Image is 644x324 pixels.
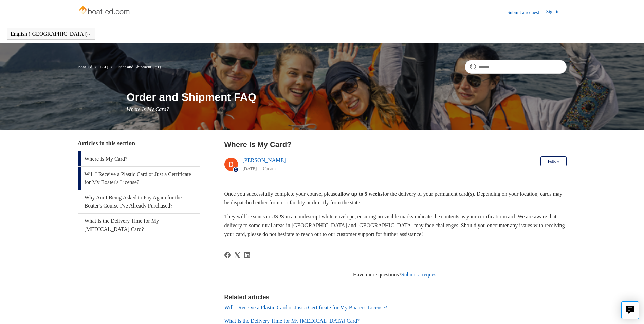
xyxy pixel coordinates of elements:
[401,272,438,277] a: Submit a request
[78,190,200,213] a: Why Am I Being Asked to Pay Again for the Boater's Course I've Already Purchased?
[11,31,92,37] button: English ([GEOGRAPHIC_DATA])
[116,64,161,69] a: Order and Shipment FAQ
[93,64,109,69] li: FAQ
[224,305,387,310] a: Will I Receive a Plastic Card or Just a Certificate for My Boater's License?
[224,139,567,150] h2: Where Is My Card?
[78,64,94,69] li: Boat-Ed
[224,212,567,238] p: They will be sent via USPS in a nondescript white envelope, ensuring no visible marks indicate th...
[127,106,169,112] span: Where Is My Card?
[263,166,278,171] li: Updated
[224,318,360,324] a: What Is the Delivery Time for My [MEDICAL_DATA] Card?
[78,167,200,190] a: Will I Receive a Plastic Card or Just a Certificate for My Boater's License?
[244,252,250,258] svg: Share this page on LinkedIn
[127,89,567,105] h1: Order and Shipment FAQ
[224,271,567,279] div: Have more questions?
[78,140,135,147] span: Articles in this section
[234,252,240,258] a: X Corp
[78,64,92,69] a: Boat-Ed
[465,60,567,74] input: Search
[244,252,250,258] a: LinkedIn
[109,64,161,69] li: Order and Shipment FAQ
[337,191,382,197] strong: allow up to 5 weeks
[100,64,108,69] a: FAQ
[621,301,639,319] button: Live chat
[540,156,566,166] button: Follow Article
[78,4,132,18] img: Boat-Ed Help Center home page
[507,9,546,16] a: Submit a request
[243,157,286,163] a: [PERSON_NAME]
[243,166,257,171] time: 04/15/2024, 17:31
[546,8,566,16] a: Sign in
[234,252,240,258] svg: Share this page on X Corp
[224,293,567,302] h2: Related articles
[224,190,567,207] p: Once you successfully complete your course, please for the delivery of your permanent card(s). De...
[224,252,231,258] svg: Share this page on Facebook
[224,252,231,258] a: Facebook
[78,214,200,237] a: What Is the Delivery Time for My [MEDICAL_DATA] Card?
[78,151,200,166] a: Where Is My Card?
